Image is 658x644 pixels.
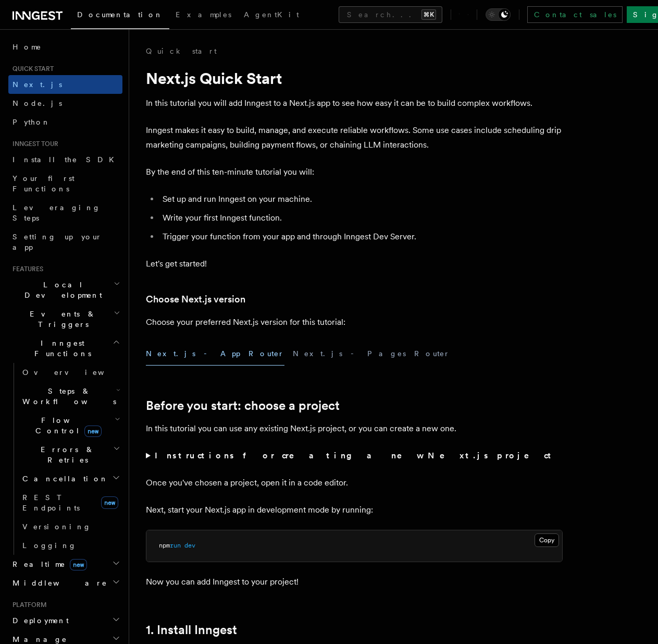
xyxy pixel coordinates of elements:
span: Documentation [77,10,163,19]
button: Events & Triggers [8,305,122,334]
p: Let's get started! [146,257,563,271]
p: Now you can add Inngest to your project! [146,575,563,589]
a: Leveraging Steps [8,198,122,227]
p: Inngest makes it easy to build, manage, and execute reliable workflows. Some use cases include sc... [146,123,563,152]
a: Documentation [71,3,169,29]
span: dev [184,542,195,549]
span: Realtime [8,559,87,569]
span: Python [13,118,51,126]
span: Errors & Retries [18,444,113,465]
button: Local Development [8,275,122,305]
span: Features [8,265,43,273]
span: Versioning [22,523,91,531]
a: AgentKit [238,3,305,28]
a: Versioning [18,517,122,536]
button: Steps & Workflows [18,382,122,411]
span: npm [159,542,170,549]
strong: Instructions for creating a new Next.js project [155,451,555,460]
button: Next.js - Pages Router [293,342,450,366]
span: Your first Functions [13,174,75,193]
p: In this tutorial you can use any existing Next.js project, or you can create a new one. [146,421,563,436]
span: Local Development [8,280,114,300]
p: Once you've chosen a project, open it in a code editor. [146,476,563,490]
a: Home [8,38,122,56]
a: Setting up your app [8,227,122,257]
a: Examples [169,3,238,28]
button: Next.js - App Router [146,342,284,366]
button: Inngest Functions [8,334,122,363]
span: Next.js [13,80,62,89]
span: run [170,542,181,549]
span: AgentKit [244,10,299,19]
span: new [70,559,87,570]
a: Contact sales [527,6,623,23]
li: Trigger your function from your app and through Inngest Dev Server. [159,229,563,244]
h1: Next.js Quick Start [146,69,563,88]
button: Realtimenew [8,555,122,574]
a: Node.js [8,94,122,113]
a: Next.js [8,75,122,94]
p: By the end of this ten-minute tutorial you will: [146,165,563,179]
p: Next, start your Next.js app in development mode by running: [146,503,563,517]
span: REST Endpoints [22,493,80,512]
span: Home [13,42,42,52]
button: Search...⌘K [339,6,442,23]
div: Inngest Functions [8,363,122,555]
button: Middleware [8,574,122,592]
span: Steps & Workflows [18,386,116,407]
li: Set up and run Inngest on your machine. [159,192,563,206]
a: Before you start: choose a project [146,398,340,413]
a: Quick start [146,46,217,56]
span: Leveraging Steps [13,203,101,222]
a: REST Endpointsnew [18,488,122,517]
button: Toggle dark mode [486,8,511,21]
button: Deployment [8,611,122,630]
p: In this tutorial you will add Inngest to a Next.js app to see how easy it can be to build complex... [146,96,563,111]
span: new [84,426,102,437]
span: Quick start [8,65,54,73]
span: Inngest tour [8,140,58,148]
span: Deployment [8,615,69,626]
button: Errors & Retries [18,440,122,469]
a: Python [8,113,122,131]
span: Install the SDK [13,155,120,164]
span: Overview [22,368,130,376]
a: Your first Functions [8,169,122,198]
p: Choose your preferred Next.js version for this tutorial: [146,315,563,330]
span: Examples [176,10,231,19]
button: Flow Controlnew [18,411,122,440]
span: Events & Triggers [8,309,114,330]
span: Middleware [8,578,107,588]
span: Flow Control [18,415,115,436]
a: 1. Install Inngest [146,623,237,637]
a: Choose Next.js version [146,292,245,307]
a: Install the SDK [8,150,122,169]
span: Cancellation [18,473,108,484]
span: new [101,496,118,509]
span: Platform [8,601,47,609]
button: Copy [535,533,559,547]
a: Overview [18,363,122,382]
span: Node.js [13,99,62,107]
span: Setting up your app [13,233,102,251]
button: Cancellation [18,469,122,488]
summary: Instructions for creating a new Next.js project [146,448,563,463]
span: Inngest Functions [8,338,113,359]
a: Logging [18,536,122,555]
kbd: ⌘K [421,9,436,20]
span: Logging [22,541,77,550]
li: Write your first Inngest function. [159,211,563,225]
